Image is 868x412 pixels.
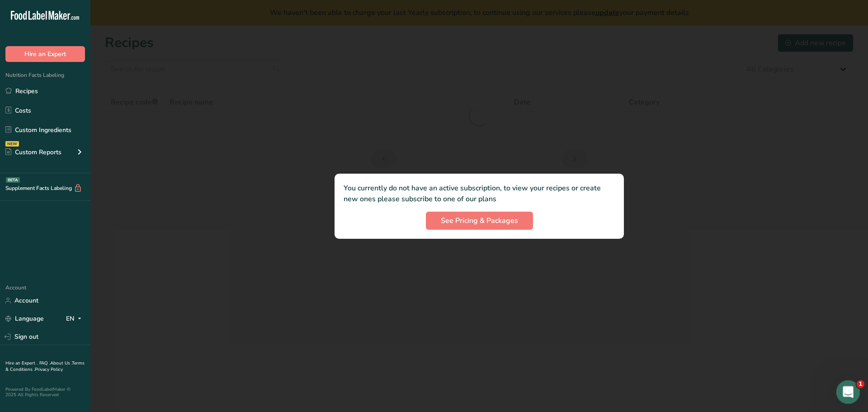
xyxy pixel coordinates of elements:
[5,141,19,147] div: NEW
[5,360,38,366] a: Hire an Expert .
[5,311,44,327] a: Language
[5,387,85,398] div: Powered By FoodLabelMaker © 2025 All Rights Reserved
[5,46,85,62] button: Hire an Expert
[344,183,615,204] p: You currently do not have an active subscription, to view your recipes or create new ones please ...
[836,380,860,404] iframe: Intercom live chat
[857,380,865,388] span: 1
[66,313,85,324] div: EN
[6,177,20,183] div: BETA
[35,366,63,373] a: Privacy Policy
[5,360,85,373] a: Terms & Conditions .
[50,360,72,366] a: About Us .
[426,212,533,230] button: See Pricing & Packages
[441,215,518,226] span: See Pricing & Packages
[39,360,50,366] a: FAQ .
[5,147,61,157] div: Custom Reports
